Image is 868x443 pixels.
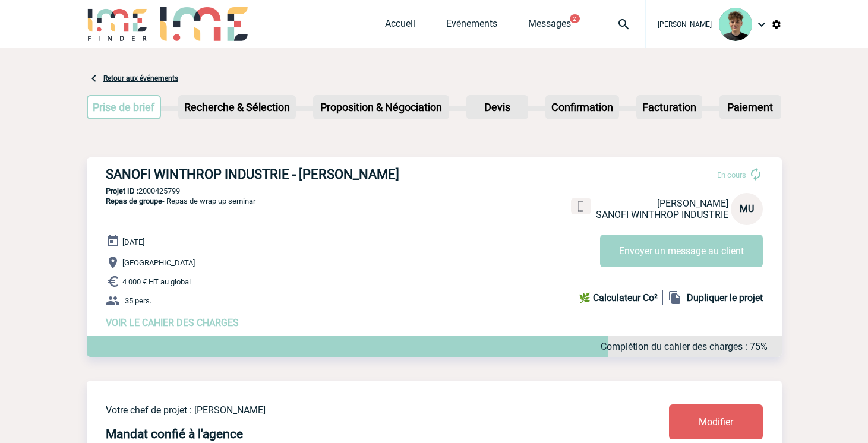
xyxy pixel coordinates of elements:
span: [DATE] [122,238,144,246]
img: 131612-0.png [719,8,752,41]
a: VOIR LE CAHIER DES CHARGES [106,317,239,328]
p: Votre chef de projet : [PERSON_NAME] [106,404,599,416]
img: portable.png [576,201,586,212]
a: 🌿 Calculateur Co² [579,290,663,305]
a: Accueil [385,18,415,34]
span: [PERSON_NAME] [657,198,728,209]
span: SANOFI WINTHROP INDUSTRIE [596,209,728,220]
span: En cours [717,170,746,179]
a: Evénements [446,18,497,34]
p: Recherche & Sélection [179,96,295,118]
span: 35 pers. [125,296,151,305]
span: 4 000 € HT au global [122,277,191,286]
b: Dupliquer le projet [687,292,763,303]
p: 2000425799 [87,186,782,195]
h4: Mandat confié à l'agence [106,427,243,441]
a: Messages [528,18,571,34]
span: [PERSON_NAME] [658,20,712,29]
p: Devis [468,96,527,118]
button: Envoyer un message au client [600,235,763,267]
p: Prise de brief [88,96,160,118]
span: Repas de groupe [106,197,162,205]
img: file_copy-black-24dp.png [668,290,682,305]
img: IME-Finder [87,7,149,41]
p: Paiement [721,96,780,118]
button: 2 [570,14,580,23]
p: Proposition & Négociation [314,96,448,118]
span: [GEOGRAPHIC_DATA] [122,258,195,267]
p: Facturation [637,96,701,118]
span: - Repas de wrap up seminar [106,197,255,205]
span: MU [740,203,754,214]
b: Projet ID : [106,186,138,195]
p: Confirmation [547,96,618,118]
h3: SANOFI WINTHROP INDUSTRIE - [PERSON_NAME] [106,167,462,182]
b: 🌿 Calculateur Co² [579,292,658,303]
a: Retour aux événements [103,74,178,83]
span: Modifier [699,416,733,428]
